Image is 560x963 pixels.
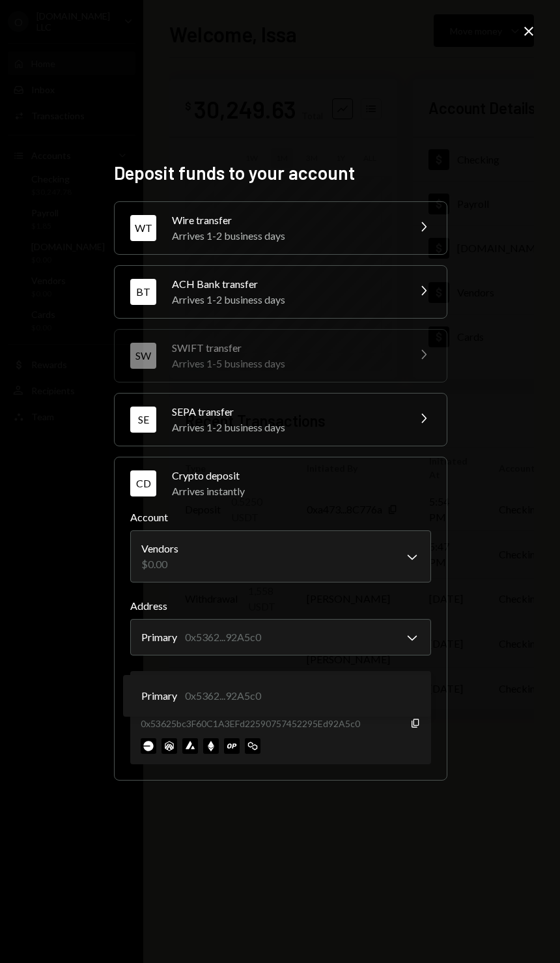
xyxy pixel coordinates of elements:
div: BT [130,279,156,305]
button: Account [130,530,431,582]
div: SW [130,343,156,369]
h2: Deposit funds to your account [114,160,446,186]
div: 0x5362...92A5c0 [185,629,261,645]
img: avalanche-mainnet [182,738,198,754]
div: Arrives 1-2 business days [172,228,400,244]
div: 0x53625bc3F60C1A3EFd22590757452295Ed92A5c0 [141,717,360,730]
label: Address [130,598,431,614]
div: 0x5362...92A5c0 [185,688,261,704]
div: Arrives 1-2 business days [172,420,400,435]
img: polygon-mainnet [245,738,260,754]
div: Arrives instantly [172,483,431,499]
div: Arrives 1-5 business days [172,356,400,371]
div: ACH Bank transfer [172,276,400,292]
div: Wire transfer [172,212,400,228]
div: Arrives 1-2 business days [172,292,400,308]
div: Crypto deposit [172,468,431,483]
div: SE [130,407,156,433]
img: arbitrum-mainnet [161,738,177,754]
div: SEPA transfer [172,404,400,420]
div: CD [130,470,156,496]
img: optimism-mainnet [224,738,240,754]
img: ethereum-mainnet [203,738,219,754]
img: base-mainnet [141,738,156,754]
label: Account [130,510,431,525]
div: SWIFT transfer [172,340,400,356]
span: Primary [141,688,177,704]
div: WT [130,215,156,241]
button: Address [130,619,431,655]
